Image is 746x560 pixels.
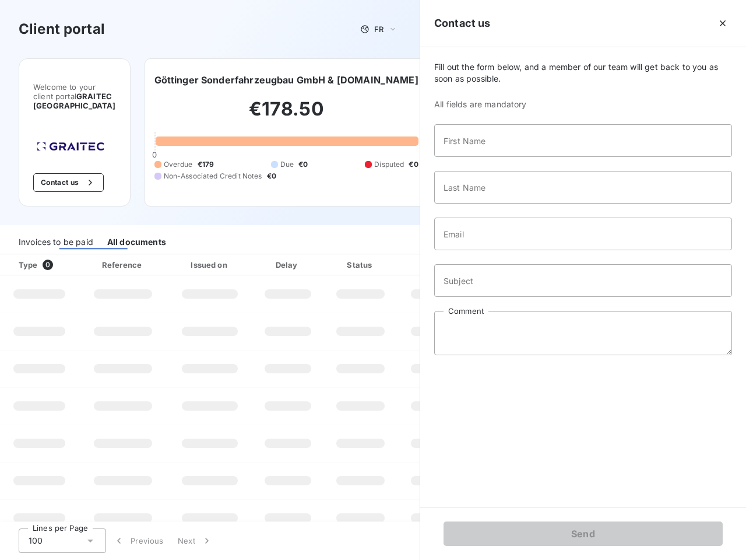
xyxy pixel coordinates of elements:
[19,19,105,40] h3: Client portal
[326,259,395,271] div: Status
[102,260,142,269] div: Reference
[19,230,93,254] div: Invoices to be paid
[434,218,732,250] input: placeholder
[154,73,418,87] h6: Göttinger Sonderfahrzeugbau GmbH & [DOMAIN_NAME]
[171,528,220,553] button: Next
[198,159,214,170] span: €179
[374,24,383,34] span: FR
[434,15,491,32] h5: Contact us
[12,259,76,271] div: Type
[434,264,732,297] input: placeholder
[33,138,108,155] img: Company logo
[298,159,308,170] span: €0
[434,61,732,85] span: Fill out the form below, and a member of our team will get back to you as soon as possible.
[444,521,723,546] button: Send
[164,171,262,181] span: Non-Associated Credit Notes
[267,171,276,181] span: €0
[409,159,418,170] span: €0
[170,259,250,271] div: Issued on
[33,92,116,110] span: GRAITEC [GEOGRAPHIC_DATA]
[29,535,43,547] span: 100
[107,230,166,254] div: All documents
[400,259,474,271] div: Amount
[434,124,732,157] input: placeholder
[152,150,157,159] span: 0
[434,99,732,110] span: All fields are mandatory
[255,259,321,271] div: Delay
[33,173,104,192] button: Contact us
[33,82,116,110] span: Welcome to your client portal
[164,159,193,170] span: Overdue
[374,159,404,170] span: Disputed
[434,171,732,204] input: placeholder
[106,528,171,553] button: Previous
[280,159,294,170] span: Due
[154,97,418,132] h2: €178.50
[43,260,53,270] span: 0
